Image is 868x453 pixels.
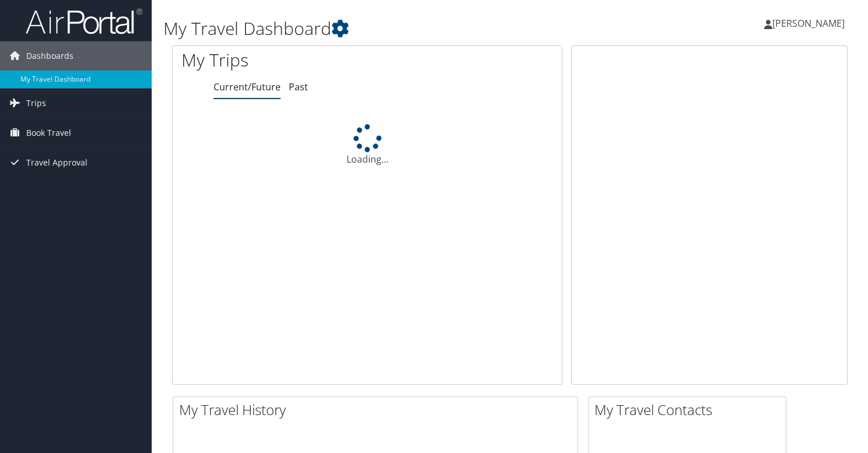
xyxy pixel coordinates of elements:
h2: My Travel Contacts [594,400,786,420]
span: Dashboards [26,41,73,71]
a: Current/Future [213,80,281,93]
a: Past [289,80,308,93]
span: Trips [26,89,46,118]
h1: My Travel Dashboard [163,16,625,41]
a: [PERSON_NAME] [764,6,856,41]
h2: My Travel History [179,400,577,420]
div: Loading... [173,124,562,166]
span: [PERSON_NAME] [772,17,845,30]
img: airportal-logo.png [26,8,142,35]
span: Travel Approval [26,148,87,177]
span: Book Travel [26,118,71,148]
h1: My Trips [181,48,391,72]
